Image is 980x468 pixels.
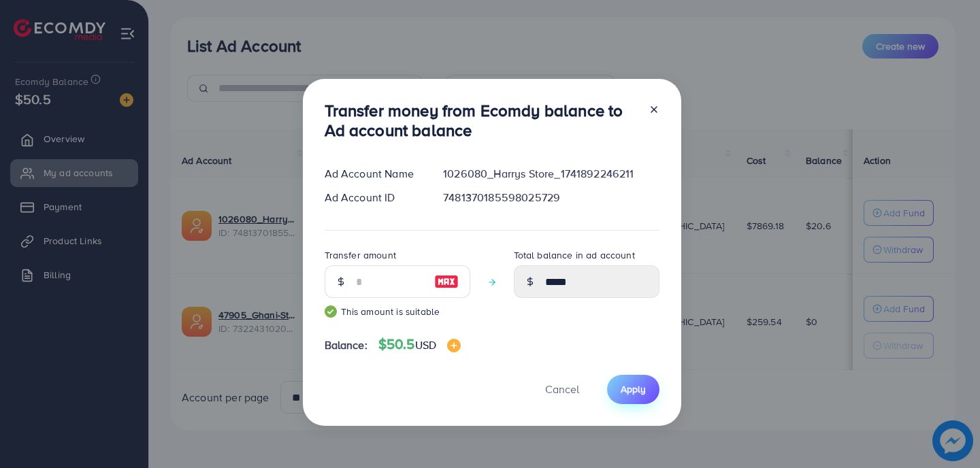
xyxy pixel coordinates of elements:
img: image [447,339,461,352]
h4: $50.5 [378,336,461,353]
span: Balance: [325,337,367,353]
span: Apply [621,382,646,396]
img: image [434,273,459,290]
label: Total balance in ad account [514,248,635,262]
span: USD [415,337,436,352]
label: Transfer amount [325,248,396,262]
span: Cancel [545,382,579,397]
button: Apply [607,375,659,404]
small: This amount is suitable [325,305,470,318]
h3: Transfer money from Ecomdy balance to Ad account balance [325,101,638,140]
div: Ad Account Name [314,166,433,182]
button: Cancel [528,375,596,404]
div: 1026080_Harrys Store_1741892246211 [432,166,670,182]
img: guide [325,305,337,318]
div: 7481370185598025729 [432,190,670,205]
div: Ad Account ID [314,190,433,205]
